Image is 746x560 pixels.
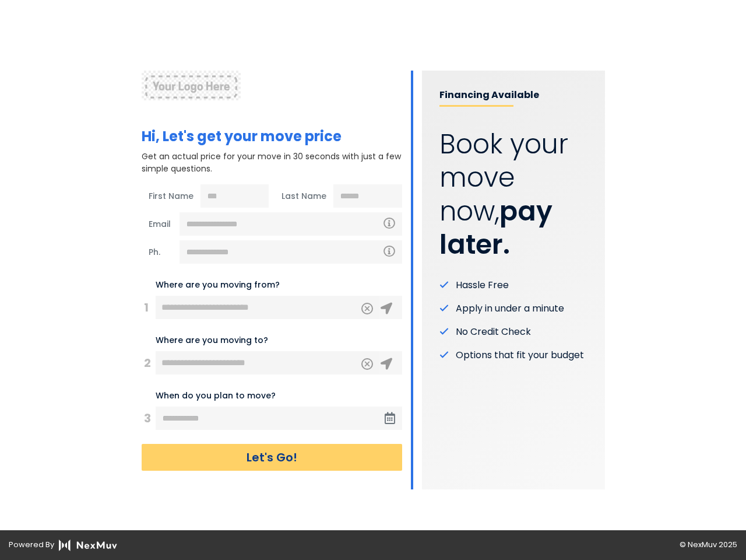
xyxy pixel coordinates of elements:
div: © NexMuv 2025 [373,539,746,551]
span: First Name [142,184,200,208]
span: Email [142,212,180,236]
input: 456 Elm St, City, ST ZIP [156,351,379,374]
h1: Hi, Let's get your move price [142,128,402,145]
p: Financing Available [439,88,587,107]
p: Book your move now, [439,128,587,262]
span: Options that fit your budget [456,348,584,362]
input: 123 Main St, City, ST ZIP [156,296,379,319]
strong: pay later. [439,192,553,264]
span: Hassle Free [456,278,509,292]
button: Clear [361,303,373,314]
span: Apply in under a minute [456,302,564,316]
button: Let's Go! [142,444,402,471]
span: Last Name [275,184,333,208]
span: No Credit Check [456,325,531,339]
label: Where are you moving from? [156,279,280,291]
p: Get an actual price for your move in 30 seconds with just a few simple questions. [142,150,402,175]
label: When do you plan to move? [156,390,276,402]
label: Where are you moving to? [156,334,268,346]
span: Ph. [142,240,180,264]
a: +1 [387,79,402,91]
a: Check Move Status [227,475,316,489]
button: Clear [361,358,373,370]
